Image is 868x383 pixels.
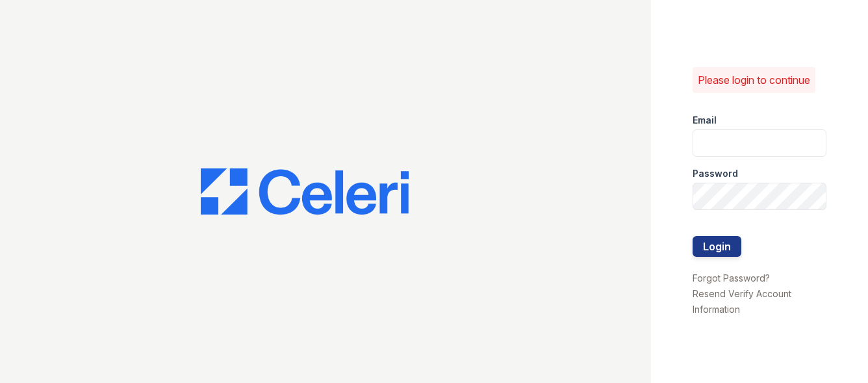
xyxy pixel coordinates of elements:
button: Login [693,236,741,257]
label: Email [693,114,717,127]
img: CE_Logo_Blue-a8612792a0a2168367f1c8372b55b34899dd931a85d93a1a3d3e32e68fde9ad4.png [201,168,409,215]
label: Password [693,167,738,180]
p: Please login to continue [698,72,810,88]
a: Forgot Password? [693,272,770,284]
a: Resend Verify Account Information [693,288,791,315]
